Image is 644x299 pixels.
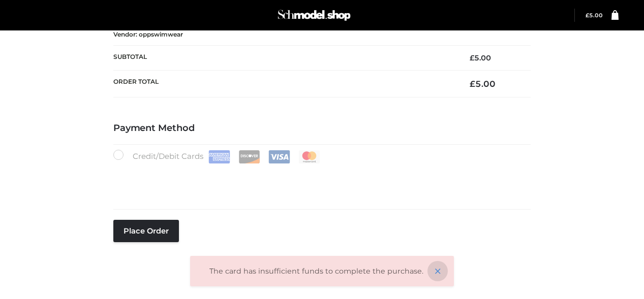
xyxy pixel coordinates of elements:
[111,161,529,199] iframe: Secure payment input frame
[586,12,603,19] bdi: 5.00
[470,53,474,62] span: £
[113,220,179,242] button: Place order
[113,123,531,134] h4: Payment Method
[470,79,496,89] bdi: 5.00
[113,70,454,97] th: Order Total
[113,45,454,70] th: Subtotal
[276,5,352,25] img: Schmodel Admin 964
[208,150,230,163] img: Amex
[470,53,491,62] bdi: 5.00
[470,79,475,89] span: £
[268,150,290,163] img: Visa
[113,30,183,38] small: Vendor: oppswimwear
[586,12,589,19] span: £
[238,150,260,163] img: Discover
[209,265,423,277] ol: The card has insufficient funds to complete the purchase.
[113,150,321,163] label: Credit/Debit Cards
[586,12,603,19] a: £5.00
[298,150,320,163] img: Mastercard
